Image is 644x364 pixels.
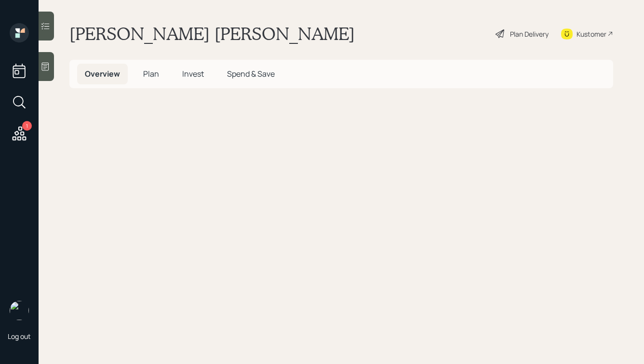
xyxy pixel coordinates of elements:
span: Plan [143,68,159,79]
div: 1 [22,121,32,131]
img: hunter_neumayer.jpg [10,301,29,320]
h1: [PERSON_NAME] [PERSON_NAME] [69,23,355,44]
div: Kustomer [577,29,606,39]
span: Spend & Save [227,68,275,79]
span: Overview [85,68,120,79]
div: Plan Delivery [510,29,549,39]
div: Log out [8,332,31,341]
span: Invest [182,68,204,79]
